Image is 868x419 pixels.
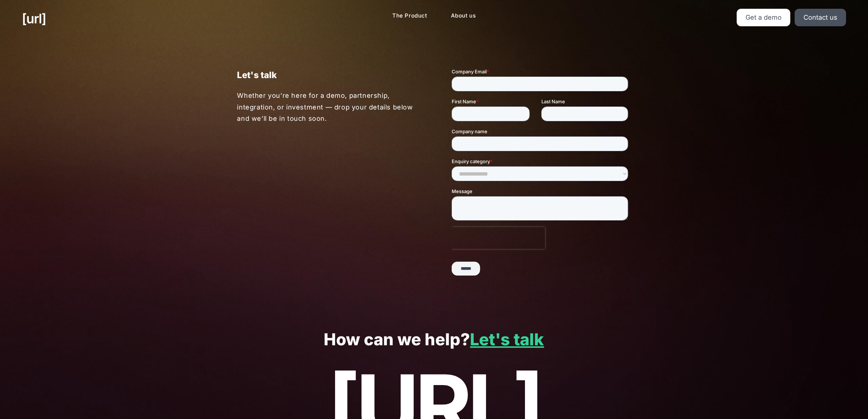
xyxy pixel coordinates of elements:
a: Contact us [795,9,846,26]
p: Whether you’re here for a demo, partnership, integration, or investment — drop your details below... [237,90,417,124]
p: How can we help? [23,330,845,349]
p: Let's talk [237,68,417,82]
a: Get a demo [737,9,790,26]
a: [URL] [22,9,46,28]
iframe: Form 0 [452,68,631,282]
a: Let's talk [470,329,544,349]
a: About us [445,9,482,23]
a: The Product [386,9,433,23]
